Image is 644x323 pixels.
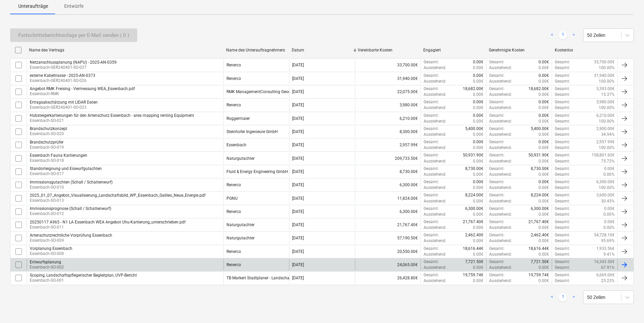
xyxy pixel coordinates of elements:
[355,219,421,231] div: 21,767.40€
[30,220,186,224] div: 20250117 A965 - N1 LA Essenbach WEA Angebot Uhu-Kartierung_unterschrieben.pdf
[604,206,615,212] p: 0.00€
[489,48,549,52] div: Genehmigte Kosten
[555,79,570,84] p: Gesamt :
[601,158,615,164] p: 75.72%
[30,65,117,70] p: Essenbach-GER240401-SO-027
[424,59,439,65] p: Gesamt :
[424,206,439,212] p: Gesamt :
[555,272,570,278] p: Gesamt :
[604,219,615,225] p: 0.00€
[601,92,615,98] p: 15.37%
[424,225,446,231] p: Ausstehend :
[489,246,504,252] p: Gesamt :
[292,63,304,67] div: [DATE]
[489,166,504,172] p: Gesamt :
[465,206,483,212] p: 6,300.00€
[539,139,549,145] p: 0.00€
[424,172,446,177] p: Ausstehend :
[30,260,64,264] div: Entwurfsplanung
[555,212,570,217] p: Gesamt :
[599,185,615,191] p: 100.00%
[292,116,304,121] div: [DATE]
[555,172,570,177] p: Gesamt :
[555,152,570,158] p: Gesamt :
[424,212,446,217] p: Ausstehend :
[555,73,570,79] p: Gesamt :
[424,73,439,79] p: Gesamt :
[226,116,250,121] div: Roggermaier
[555,225,570,231] p: Gesamt :
[473,92,483,98] p: 0.00€
[559,31,567,39] a: Page 1 is your current page
[463,219,483,225] p: 21,767.40€
[596,113,615,119] p: 6,210.00€
[30,278,137,283] p: Essenbach-SO-001
[596,126,615,132] p: 2,900.00€
[531,232,549,238] p: 2,462.40€
[30,185,113,190] p: Essenbach-SO-010
[599,119,615,124] p: 100.00%
[30,158,87,164] p: Essenbach-SO-018
[465,259,483,265] p: 7,721.50€
[539,119,549,124] p: 0.00€
[489,119,512,124] p: Ausstehend :
[489,73,504,79] p: Gesamt :
[30,78,95,84] p: Essenbach-GER240401-SO-026
[473,179,483,185] p: 0.00€
[489,105,512,111] p: Ausstehend :
[424,272,439,278] p: Gesamt :
[226,222,255,227] div: Naturgutachter
[424,105,446,111] p: Ausstehend :
[355,179,421,191] div: 6,300.00€
[473,99,483,105] p: 0.00€
[292,103,304,107] div: [DATE]
[528,152,549,158] p: 50,931.90€
[292,222,304,227] div: [DATE]
[473,185,483,191] p: 0.00€
[292,89,304,94] div: [DATE]
[555,246,570,252] p: Gesamt :
[292,182,304,187] div: [DATE]
[555,65,570,71] p: Gesamt :
[226,129,278,134] div: Steinhofer Ingenieure GmbH
[424,113,439,119] p: Gesamt :
[30,91,135,97] p: Essenbach-RMK
[358,48,418,52] div: Vereinbarte Kosten
[465,166,483,172] p: 8,730.00€
[292,129,304,134] div: [DATE]
[555,166,570,172] p: Gesamt :
[539,185,549,191] p: 0.00€
[30,73,95,78] div: externe Kabeltrasse - 2025-AN-0373
[355,152,421,164] div: 209,733.50€
[539,172,549,177] p: 0.00€
[30,238,112,243] p: Essenbach-SO-009
[601,198,615,204] p: 30.45%
[555,206,570,212] p: Gesamt :
[555,179,570,185] p: Gesamt :
[463,152,483,158] p: 50,931.90€
[355,166,421,177] div: 8,730.00€
[539,225,549,231] p: 0.00€
[489,86,504,92] p: Gesamt :
[30,264,64,270] p: Essenbach-SO-002
[292,143,304,147] div: [DATE]
[555,119,570,124] p: Gesamt :
[226,262,241,267] div: Renerco
[596,139,615,145] p: 2,957.99€
[594,73,615,79] p: 31,940.00€
[489,99,504,105] p: Gesamt :
[539,105,549,111] p: 0.00€
[424,259,439,265] p: Gesamt :
[355,206,421,217] div: 6,300.00€
[292,249,304,254] div: [DATE]
[489,126,504,132] p: Gesamt :
[528,272,549,278] p: 19,759.74€
[30,60,117,65] div: Netzanschlussplanung (NAPU) - 2025-AN-0359
[489,132,512,137] p: Ausstehend :
[292,169,304,174] div: [DATE]
[555,192,570,198] p: Gesamt :
[30,113,194,118] div: Hubsteigerkartierungen für den Artenschutz Essenbach - area mapping renting Equipment
[539,79,549,84] p: 0.00€
[292,209,304,214] div: [DATE]
[601,132,615,137] p: 34.94%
